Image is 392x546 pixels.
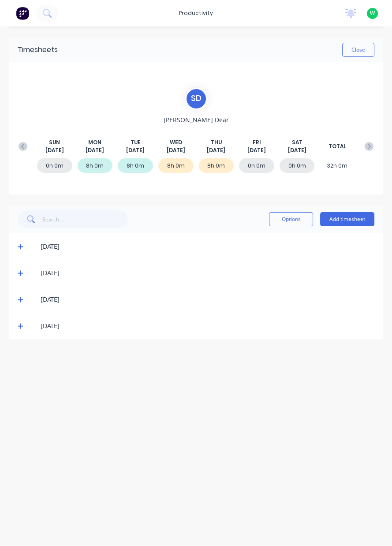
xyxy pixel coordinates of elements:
span: WED [170,138,182,146]
span: W [370,9,375,17]
span: [DATE] [45,146,64,154]
span: [DATE] [126,146,145,154]
span: [PERSON_NAME] Dear [164,115,229,124]
div: 32h 0m [320,158,355,173]
span: [DATE] [207,146,225,154]
span: [DATE] [167,146,185,154]
span: SAT [292,138,302,146]
span: TOTAL [329,142,346,150]
div: [DATE] [41,295,374,304]
span: [DATE] [288,146,306,154]
div: 8h 0m [118,158,153,173]
span: SUN [49,138,60,146]
span: MON [88,138,101,146]
span: [DATE] [86,146,104,154]
div: 8h 0m [78,158,113,173]
button: Close [342,43,374,57]
div: productivity [175,7,217,20]
div: 0h 0m [280,158,315,173]
div: 0h 0m [239,158,274,173]
span: TUE [131,138,141,146]
div: 8h 0m [199,158,234,173]
span: [DATE] [247,146,266,154]
div: Timesheets [18,45,58,55]
div: [DATE] [41,242,374,251]
input: Search... [42,210,128,228]
span: FRI [252,138,261,146]
span: THU [211,138,222,146]
button: Add timesheet [320,212,374,226]
button: Options [269,212,313,226]
div: 0h 0m [37,158,72,173]
div: [DATE] [41,268,374,278]
div: S D [185,88,207,110]
div: [DATE] [41,321,374,331]
div: 8h 0m [158,158,194,173]
img: Factory [16,7,29,20]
